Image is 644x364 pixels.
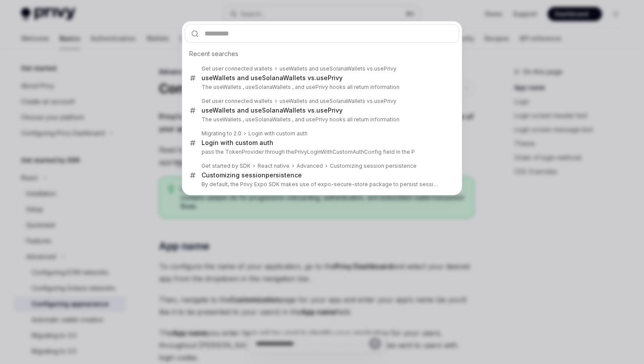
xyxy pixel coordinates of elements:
div: Advanced [297,163,323,170]
span: Recent searches [189,49,238,58]
div: Login with custom auth [248,130,308,137]
b: usePrivy [374,98,396,104]
div: React native [258,163,290,170]
b: usePrivy [316,106,343,114]
div: Get user connected wallets [202,65,272,72]
div: Get started by SDK [202,163,251,170]
b: PrivyLogin [294,148,321,155]
p: pass the TokenProvider through the WithCustomAuthConfig field in the P [202,148,441,155]
div: useWallets and useSolanaWallets vs. [202,74,343,82]
p: The useWallets , useSolanaWallets , and usePrivy hooks all return information [202,116,441,123]
div: Get user connected wallets [202,98,272,105]
div: useWallets and useSolanaWallets vs. [280,98,396,105]
b: usePrivy [374,65,396,72]
div: Customizing session ence [202,171,302,179]
b: persist [265,171,287,179]
div: Migrating to 2.0 [202,130,241,137]
div: Customizing session persistence [330,163,417,170]
div: Login with custom auth [202,139,273,147]
p: The useWallets , useSolanaWallets , and usePrivy hooks all return information [202,84,441,91]
div: useWallets and useSolanaWallets vs. [202,106,343,114]
p: By default, the Privy Expo SDK makes use of expo-secure-store package to persist sessions after you [202,181,441,188]
div: useWallets and useSolanaWallets vs. [280,65,396,72]
b: usePrivy [316,74,343,81]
